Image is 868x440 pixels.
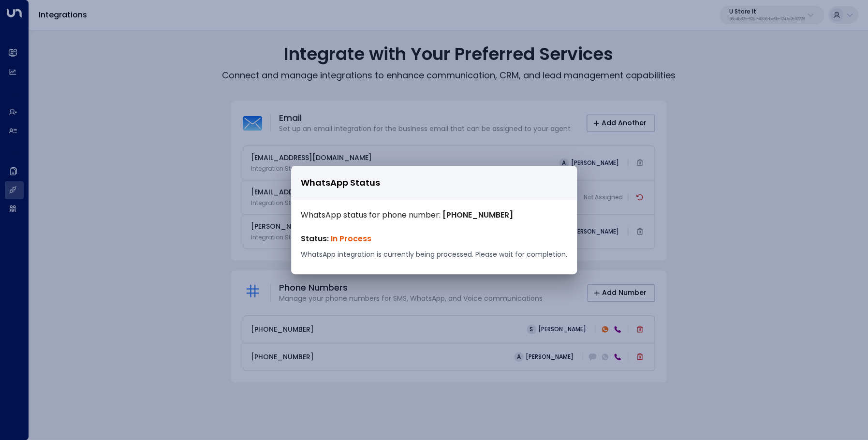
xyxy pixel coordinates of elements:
p: WhatsApp status for phone number: [301,209,567,221]
span: WhatsApp Status [301,176,380,190]
p: WhatsApp integration is currently being processed. Please wait for completion. [301,249,567,260]
span: In Process [331,233,371,244]
strong: [PHONE_NUMBER] [442,209,513,220]
p: Status: [301,233,567,245]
